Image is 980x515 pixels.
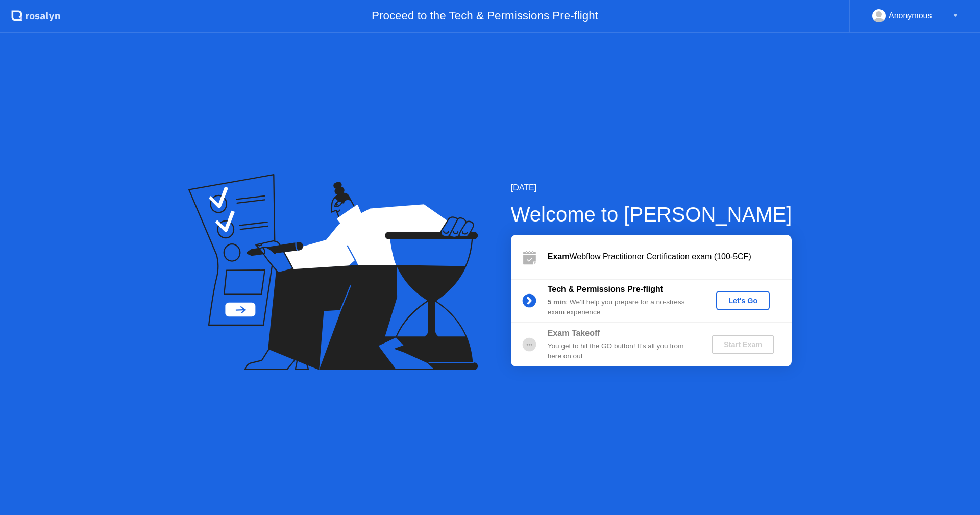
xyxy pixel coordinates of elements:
b: Exam [548,252,570,261]
div: You get to hit the GO button! It’s all you from here on out [548,341,695,362]
div: Start Exam [716,340,770,349]
div: ▼ [953,9,958,22]
div: Welcome to [PERSON_NAME] [511,199,792,230]
button: Let's Go [716,291,770,310]
div: Webflow Practitioner Certification exam (100-5CF) [548,251,792,263]
button: Start Exam [712,335,774,354]
div: [DATE] [511,182,792,194]
div: : We’ll help you prepare for a no-stress exam experience [548,297,695,318]
div: Anonymous [889,9,932,22]
b: Exam Takeoff [548,329,600,337]
b: Tech & Permissions Pre-flight [548,285,663,293]
div: Let's Go [720,297,766,305]
b: 5 min [548,298,566,306]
